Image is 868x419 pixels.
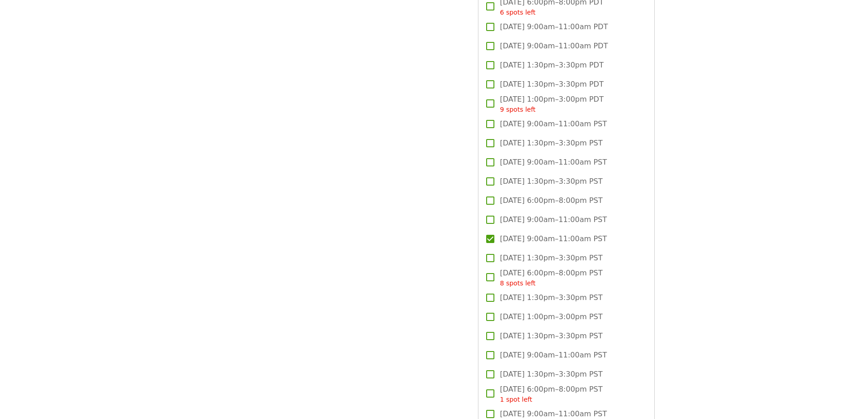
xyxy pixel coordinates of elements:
[500,79,603,90] span: [DATE] 1:30pm–3:30pm PDT
[500,60,603,71] span: [DATE] 1:30pm–3:30pm PDT
[500,21,608,32] span: [DATE] 9:00am–11:00am PDT
[500,157,607,168] span: [DATE] 9:00am–11:00am PST
[500,106,535,113] span: 9 spots left
[500,331,602,341] span: [DATE] 1:30pm–3:30pm PST
[500,119,607,129] span: [DATE] 9:00am–11:00am PST
[500,233,607,244] span: [DATE] 9:00am–11:00am PST
[500,279,535,287] span: 8 spots left
[500,253,602,264] span: [DATE] 1:30pm–3:30pm PST
[500,268,602,288] span: [DATE] 6:00pm–8:00pm PST
[500,214,607,225] span: [DATE] 9:00am–11:00am PST
[500,369,602,380] span: [DATE] 1:30pm–3:30pm PST
[500,94,603,114] span: [DATE] 1:00pm–3:00pm PDT
[500,396,532,403] span: 1 spot left
[500,292,602,303] span: [DATE] 1:30pm–3:30pm PST
[500,384,602,404] span: [DATE] 6:00pm–8:00pm PST
[500,9,535,16] span: 6 spots left
[500,350,607,361] span: [DATE] 9:00am–11:00am PST
[500,311,602,322] span: [DATE] 1:00pm–3:00pm PST
[500,195,602,206] span: [DATE] 6:00pm–8:00pm PST
[500,138,602,149] span: [DATE] 1:30pm–3:30pm PST
[500,41,608,52] span: [DATE] 9:00am–11:00am PDT
[500,176,602,187] span: [DATE] 1:30pm–3:30pm PST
